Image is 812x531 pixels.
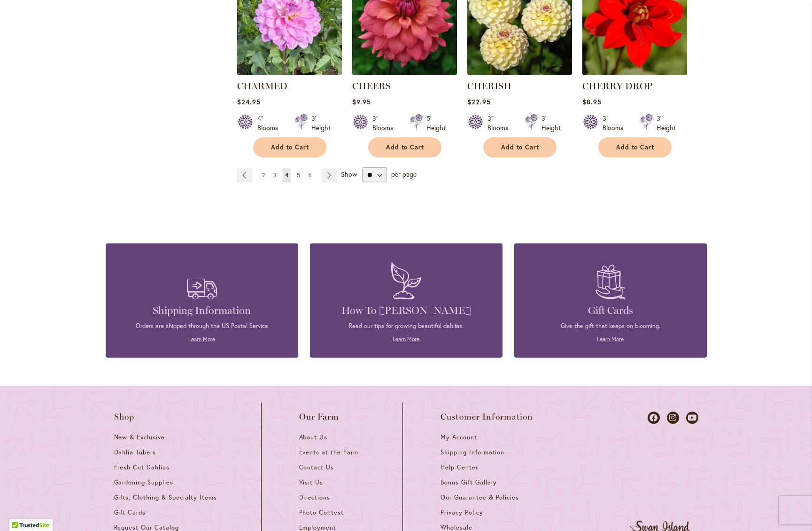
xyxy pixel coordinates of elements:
span: Gift Cards [114,508,146,516]
a: Learn More [393,336,419,343]
h4: Shipping Information [120,304,284,317]
span: Show [341,170,357,179]
div: 5' Height [426,114,446,133]
a: Learn More [597,336,624,343]
span: Our Farm [299,412,340,422]
span: Contact Us [299,463,334,471]
span: Add to Cart [271,143,309,151]
span: Add to Cart [501,143,540,151]
a: 3 [271,168,279,182]
a: 5 [294,168,302,182]
div: 3" Blooms [487,114,514,133]
a: 6 [306,168,314,182]
div: 3' Height [541,114,561,133]
div: 3" Blooms [603,114,629,133]
a: Dahlias on Youtube [686,412,698,424]
h4: Gift Cards [528,304,693,317]
span: $8.95 [582,97,602,106]
button: Add to Cart [483,137,557,157]
span: My Account [441,433,477,441]
button: Add to Cart [368,137,441,157]
span: About Us [299,433,328,441]
span: $9.95 [352,97,371,106]
a: CHERISH [467,68,572,77]
span: Dahlia Tubers [114,448,156,456]
span: Shop [114,412,135,422]
span: Gardening Supplies [114,478,173,486]
a: CHEERS [352,68,457,77]
span: 2 [262,172,265,179]
span: Fresh Cut Dahlias [114,463,170,471]
a: CHARMED [237,80,287,92]
span: Gifts, Clothing & Specialty Items [114,493,217,501]
span: per page [391,170,417,179]
span: Customer Information [441,412,534,422]
p: Give the gift that keeps on blooming. [528,322,693,330]
a: CHERRY DROP [582,80,652,92]
span: 4 [285,172,288,179]
span: $22.95 [467,97,491,106]
a: CHERISH [467,80,511,92]
span: Events at the Farm [299,448,358,456]
div: 3' Height [311,114,331,133]
a: Dahlias on Instagram [667,412,679,424]
span: Add to Cart [386,143,425,151]
a: CHERRY DROP [582,68,687,77]
h4: How To [PERSON_NAME] [324,304,488,317]
p: Orders are shipped through the US Postal Service [120,322,284,330]
span: Photo Contest [299,508,344,516]
span: Visit Us [299,478,324,486]
span: Add to Cart [616,143,655,151]
span: Our Guarantee & Policies [441,493,519,501]
span: $24.95 [237,97,261,106]
div: 3' Height [657,114,676,133]
p: Read our tips for growing beautiful dahlias. [324,322,488,330]
button: Add to Cart [253,137,326,157]
div: 4" Blooms [257,114,284,133]
button: Add to Cart [598,137,672,157]
a: Dahlias on Facebook [648,412,660,424]
span: Help Center [441,463,478,471]
span: Bonus Gift Gallery [441,478,497,486]
span: 6 [309,172,312,179]
span: 3 [273,172,277,179]
span: Shipping Information [441,448,504,456]
span: Privacy Policy [441,508,483,516]
span: Directions [299,493,331,501]
a: CHEERS [352,80,391,92]
a: 2 [260,168,267,182]
div: 3" Blooms [372,114,399,133]
a: Learn More [188,336,215,343]
span: 5 [297,172,300,179]
a: CHARMED [237,68,342,77]
iframe: Launch Accessibility Center [7,498,33,524]
span: New & Exclusive [114,433,165,441]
